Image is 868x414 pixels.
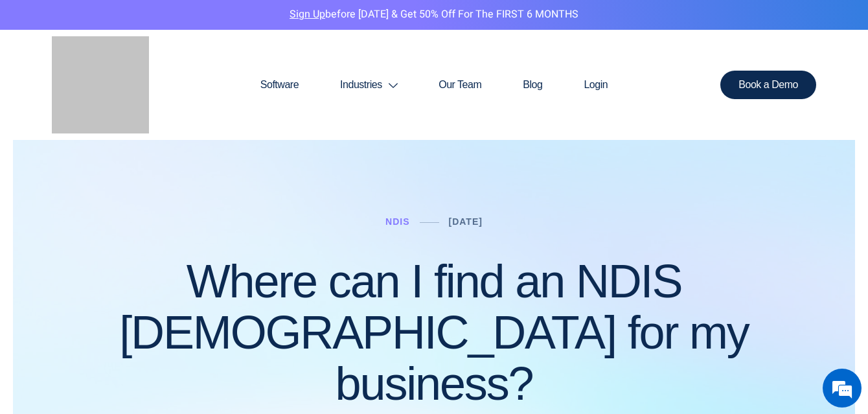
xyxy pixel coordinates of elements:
h1: Where can I find an NDIS [DEMOGRAPHIC_DATA] for my business? [52,256,816,410]
a: Book a Demo [720,71,816,99]
a: Blog [502,54,563,116]
a: Sign Up [290,6,325,22]
a: [DATE] [449,216,483,227]
a: Industries [319,54,418,116]
a: NDIS [385,216,409,227]
span: Book a Demo [738,80,798,90]
a: Login [563,54,628,116]
p: before [DATE] & Get 50% Off for the FIRST 6 MONTHS [10,6,858,23]
a: Software [240,54,319,116]
a: Our Team [418,54,502,116]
